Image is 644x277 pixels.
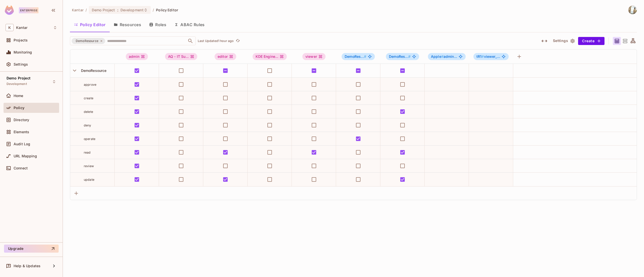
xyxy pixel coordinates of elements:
span: admin... [431,55,457,59]
button: Upgrade [4,245,59,253]
span: # [441,54,444,59]
span: # [408,54,411,59]
span: Home [14,94,23,98]
button: Open [187,37,194,44]
div: editor [215,53,236,60]
button: Roles [145,18,170,31]
span: Click to refresh data [234,38,241,44]
div: AQ - IT Su... [165,53,197,60]
span: K [6,24,14,31]
span: Demo Project [92,8,115,12]
span: Development [120,8,144,12]
span: approve [84,83,96,86]
span: update [84,178,94,181]
span: Policy [14,106,24,110]
li: / [153,8,154,12]
span: Settings [14,62,28,66]
span: tR1 [476,54,484,59]
div: admin [126,53,148,60]
span: Workspace: Kantar [16,26,27,30]
span: delete [84,110,93,114]
span: DemoRes... [389,54,411,59]
span: : [117,8,119,12]
button: Create [578,37,605,45]
button: Policy Editor [70,18,110,31]
span: # [364,54,366,59]
li: / [86,8,87,12]
p: Last Updated 1 hour ago [198,39,234,43]
button: ABAC Rules [170,18,209,31]
img: Spoorthy D Gopalagowda [628,6,637,14]
div: DemoResource [72,38,105,44]
span: tR1#viewer_2 [473,53,509,60]
button: Resources [110,18,145,31]
span: Audit Log [14,142,30,146]
span: review [84,164,94,168]
div: KDE Engine... [253,53,287,60]
span: Monitoring [14,50,32,54]
img: SReyMgAAAABJRU5ErkJggg== [5,6,14,15]
span: read [84,151,91,154]
span: DemoResource#_Approved_ [342,53,375,60]
span: Apple#adminUser [428,53,466,60]
button: refresh [235,38,241,44]
span: AQ - IT Support [165,53,197,60]
span: Help & Updates [14,264,41,268]
span: viewer_... [476,55,500,59]
span: Elements [14,130,29,134]
span: Policy Editor [156,8,178,12]
span: the active workspace [72,8,84,12]
span: KDE Engineering [253,53,287,60]
span: DemoResource#_Reviewer_ [386,53,419,60]
span: Development [7,82,27,86]
span: Demo Project [7,76,30,80]
span: # [481,54,484,59]
span: DemoResource [79,68,107,73]
div: viewer [302,53,326,60]
span: refresh [236,38,240,43]
span: Apple [431,54,444,59]
span: DemoResource [73,38,101,43]
button: Settings [551,37,576,45]
span: URL Mapping [14,154,37,158]
span: DemoRes... [345,54,366,59]
span: operate [84,137,95,141]
span: deny [84,123,91,127]
span: Projects [14,38,28,42]
span: Directory [14,118,29,122]
span: Connect [14,166,28,170]
div: Enterprise [19,7,38,13]
span: create [84,96,93,100]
